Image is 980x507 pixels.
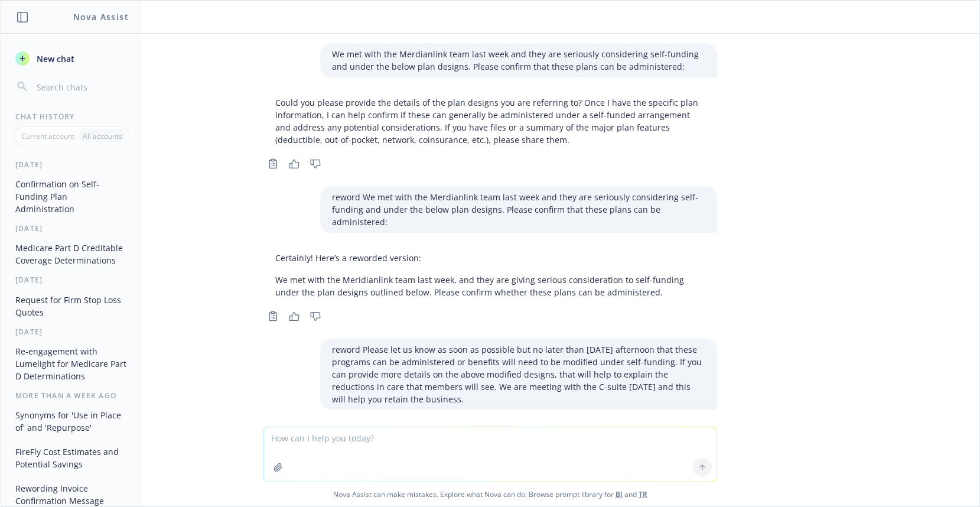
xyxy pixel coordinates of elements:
[268,158,278,169] svg: Copy to clipboard
[1,223,142,233] div: [DATE]
[1,112,142,122] div: Chat History
[275,274,705,298] p: We met with the Meridianlink team last week, and they are giving serious consideration to self-fu...
[21,131,74,141] p: Current account
[11,342,133,386] button: Re-engagement with Lumelight for Medicare Part D Determinations
[639,489,647,499] a: TR
[275,96,705,146] p: Could you please provide the details of the plan designs you are referring to? Once I have the sp...
[332,48,705,73] p: We met with the Merdianlink team last week and they are seriously considering self-funding and un...
[11,48,133,69] button: New chat
[11,405,133,437] button: Synonyms for 'Use in Place of' and 'Repurpose'
[73,11,129,23] h1: Nova Assist
[11,238,133,270] button: Medicare Part D Creditable Coverage Determinations
[1,327,142,337] div: [DATE]
[83,131,122,141] p: All accounts
[306,308,325,324] button: Thumbs down
[5,482,975,506] span: Nova Assist can make mistakes. Explore what Nova can do: Browse prompt library for and
[306,155,325,172] button: Thumbs down
[34,53,74,65] span: New chat
[616,489,623,499] a: BI
[1,275,142,285] div: [DATE]
[11,442,133,474] button: FireFly Cost Estimates and Potential Savings
[11,174,133,219] button: Confirmation on Self-Funding Plan Administration
[1,391,142,401] div: More than a week ago
[34,79,128,95] input: Search chats
[332,343,705,405] p: reword Please let us know as soon as possible but no later than [DATE] afternoon that these progr...
[332,191,705,228] p: reword We met with the Merdianlink team last week and they are seriously considering self-funding...
[11,290,133,322] button: Request for Firm Stop Loss Quotes
[268,311,278,321] svg: Copy to clipboard
[275,252,705,264] p: Certainly! Here’s a reworded version:
[1,160,142,170] div: [DATE]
